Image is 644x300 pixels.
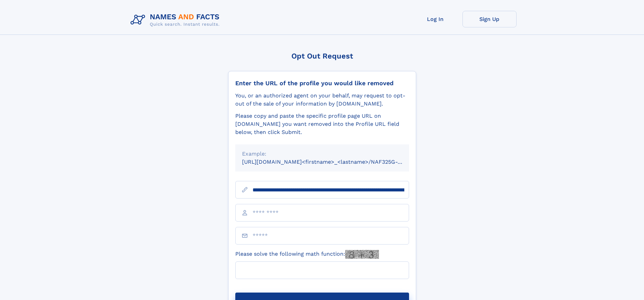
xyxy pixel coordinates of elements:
[235,92,409,108] div: You, or an authorized agent on your behalf, may request to opt-out of the sale of your informatio...
[462,11,517,27] a: Sign Up
[242,150,402,158] div: Example:
[408,11,462,27] a: Log In
[128,11,225,29] img: Logo Names and Facts
[228,52,416,60] div: Opt Out Request
[235,250,379,259] label: Please solve the following math function:
[235,112,409,136] div: Please copy and paste the specific profile page URL on [DOMAIN_NAME] you want removed into the Pr...
[242,159,422,165] small: [URL][DOMAIN_NAME]<firstname>_<lastname>/NAF325G-xxxxxxxx
[235,79,409,87] div: Enter the URL of the profile you would like removed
